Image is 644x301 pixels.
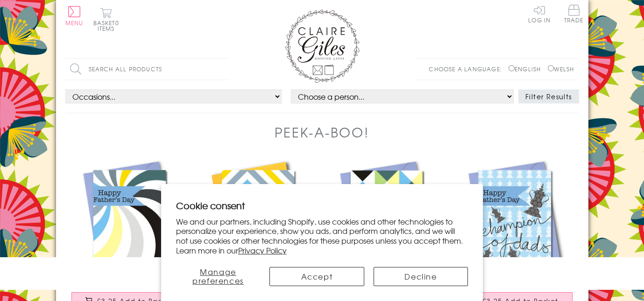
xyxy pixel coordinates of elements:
button: Menu [65,6,84,26]
label: English [509,65,545,73]
a: Privacy Policy [238,245,287,256]
span: Menu [65,19,84,27]
p: Choose a language: [429,65,507,73]
input: Search all products [65,59,229,80]
img: Father's Day Card, Spiral, Happy Father's Day, See through acetate window [65,156,194,285]
button: Accept [269,267,364,286]
button: Decline [374,267,468,286]
label: Welsh [548,65,574,73]
input: Welsh [548,65,554,71]
input: English [509,65,515,71]
img: Father's Day Card, Chevrons, Happy Father's Day, See through acetate window [194,156,322,285]
a: Log In [528,5,551,23]
span: 0 items [98,19,119,33]
p: We and our partners, including Shopify, use cookies and other technologies to personalize your ex... [176,217,468,255]
button: Basket0 items [93,7,119,31]
h1: Peek-a-boo! [275,123,369,142]
h2: Cookie consent [176,199,468,212]
button: Manage preferences [176,267,261,286]
input: Search [219,59,229,80]
a: Trade [564,5,584,25]
span: Trade [564,5,584,23]
span: Manage preferences [192,266,244,286]
img: Father's Day Card, Champion, Happy Father's Day, See through acetate window [451,156,579,285]
img: Claire Giles Greetings Cards [285,9,360,83]
img: Father's Day Card, Cubes and Triangles, See through acetate window [322,156,451,285]
button: Filter Results [518,89,579,103]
